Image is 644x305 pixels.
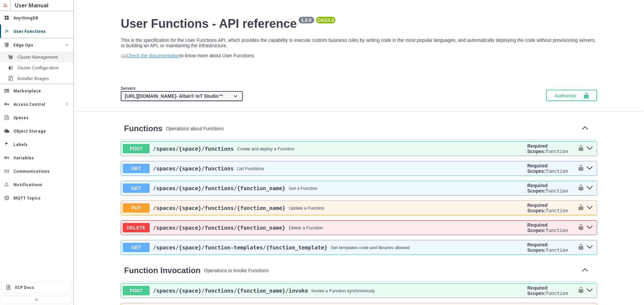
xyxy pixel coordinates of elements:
[584,286,595,295] button: post ​/spaces​/{space}​/functions​/{function_name}​/invoke
[545,291,568,296] code: function
[545,168,568,174] code: function
[574,203,584,213] button: authorization button unlocked
[584,184,595,193] button: get ​/spaces​/{space}​/functions​/{function_name}
[584,164,595,173] button: get ​/spaces​/{space}​/functions
[124,124,163,133] a: Functions
[584,204,595,212] button: put ​/spaces​/{space}​/functions​/{function_name}
[124,266,201,275] a: Function Invocation
[123,223,525,232] button: DELETE/spaces/{space}/functions/{function_name}Delete a Function
[153,146,234,152] span: /spaces /{space} /functions
[289,225,323,230] div: Delete a Function
[121,53,597,58] p: 📖 to know more about User Functions.
[153,205,285,211] span: /spaces /{space} /functions /{function_name}
[580,265,590,276] button: Collapse operation
[545,149,568,154] code: function
[123,203,525,213] button: PUT/spaces/{space}/functions/{function_name}Update a Function
[317,17,334,23] pre: OAS 3.0
[123,183,150,193] span: GET
[580,124,590,134] button: Collapse operation
[584,223,595,232] button: delete ​/spaces​/{space}​/functions​/{function_name}
[527,183,548,194] b: Required Scopes:
[121,37,597,48] p: This is the specification for the User Functions API, which provides the capability to execute cu...
[123,144,525,153] button: POST/spaces/{space}/functionsCreate and deploy a Function
[527,143,548,154] b: Required Scopes:
[545,188,568,194] code: function
[289,206,324,211] div: Update a Function
[574,242,584,253] button: authorization button unlocked
[237,146,294,151] div: Create and deploy a Function
[123,286,525,295] button: POST/spaces/{space}/functions/{function_name}/invokeInvoke a Function synchronously
[153,146,234,152] a: /spaces/{space}/functions
[584,243,595,252] button: get ​/spaces​/{space}​/function-templates​/{function_template}
[121,86,136,91] span: Servers
[153,205,285,211] a: /spaces/{space}/functions/{function_name}
[153,185,285,192] a: /spaces/{space}/functions/{function_name}
[123,243,150,252] span: GET
[123,164,525,173] button: GET/spaces/{space}/functionsList Functions
[527,222,548,233] b: Required Scopes:
[545,228,568,233] code: function
[545,247,568,253] code: function
[527,163,548,174] b: Required Scopes:
[121,17,597,31] h2: User Functions - API reference
[123,183,525,193] button: GET/spaces/{space}/functions/{function_name}Get a Function
[153,244,327,251] span: /spaces /{space} /function-templates /{function_template}
[574,285,584,296] button: authorization button unlocked
[153,225,285,231] a: /spaces/{space}/functions/{function_name}
[123,164,150,173] span: GET
[153,225,285,231] span: /spaces /{space} /functions /{function_name}
[546,90,597,101] button: Authorize
[153,165,234,172] a: /spaces/{space}/functions
[331,245,410,250] div: Get templates code and libraries allowed
[289,186,317,191] div: Get a Function
[166,126,576,131] p: Operations about Functions
[574,183,584,194] button: authorization button unlocked
[527,203,548,213] b: Required Scopes:
[574,222,584,233] button: authorization button unlocked
[574,143,584,154] button: authorization button unlocked
[153,288,308,294] span: /spaces /{space} /functions /{function_name} /invoke
[153,165,234,172] span: /spaces /{space} /functions
[584,144,595,153] button: post ​/spaces​/{space}​/functions
[123,243,525,252] button: GET/spaces/{space}/function-templates/{function_template}Get templates code and libraries allowed
[153,288,308,294] a: /spaces/{space}/functions/{function_name}/invoke
[126,53,180,58] a: Check the documentation
[153,185,285,192] span: /spaces /{space} /functions /{function_name}
[574,163,584,174] button: authorization button unlocked
[527,285,548,296] b: Required Scopes:
[123,286,150,295] span: POST
[300,17,313,23] pre: 1.0.0
[545,208,568,213] code: function
[123,223,150,232] span: DELETE
[554,92,583,99] span: Authorize
[123,203,150,213] span: PUT
[123,144,150,153] span: POST
[527,242,548,253] b: Required Scopes:
[204,268,576,273] p: Operations to invoke Functions
[237,166,264,171] div: List Functions
[311,288,375,293] div: Invoke a Function synchronously
[153,244,327,251] a: /spaces/{space}/function-templates/{function_template}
